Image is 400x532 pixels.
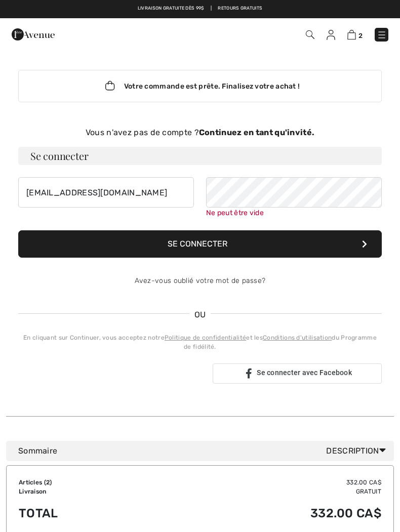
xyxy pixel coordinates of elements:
[19,487,148,496] td: Livraison
[135,276,266,285] a: Avez-vous oublié votre mot de passe?
[148,487,381,496] td: Gratuit
[148,496,381,530] td: 332.00 CA$
[18,445,390,457] div: Sommaire
[257,369,352,377] span: Se connecter avec Facebook
[327,30,335,40] img: Mes infos
[148,478,381,487] td: 332.00 CA$
[347,30,356,39] img: Panier d'achat
[213,363,382,384] a: Se connecter avec Facebook
[18,177,194,208] input: Courriel
[377,30,387,40] img: Menu
[189,309,211,321] span: OU
[19,496,148,530] td: Total
[46,479,50,486] span: 2
[13,362,210,385] iframe: Bouton Se connecter avec Google
[18,147,382,165] h3: Se connecter
[358,32,363,39] span: 2
[218,5,262,12] a: Retours gratuits
[211,5,212,12] span: |
[12,24,55,45] img: 1ère Avenue
[12,29,55,38] a: 1ère Avenue
[138,5,205,12] a: Livraison gratuite dès 99$
[19,478,148,487] td: Articles ( )
[18,333,382,351] div: En cliquant sur Continuer, vous acceptez notre et les du Programme de fidélité.
[306,30,314,39] img: Recherche
[199,128,314,137] strong: Continuez en tant qu'invité.
[263,334,332,341] a: Conditions d'utilisation
[165,334,246,341] a: Politique de confidentialité
[206,208,382,218] div: Ne peut être vide
[18,127,382,139] div: Vous n'avez pas de compte ?
[347,28,363,40] a: 2
[18,362,205,385] div: Se connecter avec Google. S'ouvre dans un nouvel onglet
[18,230,382,258] button: Se connecter
[326,445,390,457] span: Description
[18,70,382,102] div: Votre commande est prête. Finalisez votre achat !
